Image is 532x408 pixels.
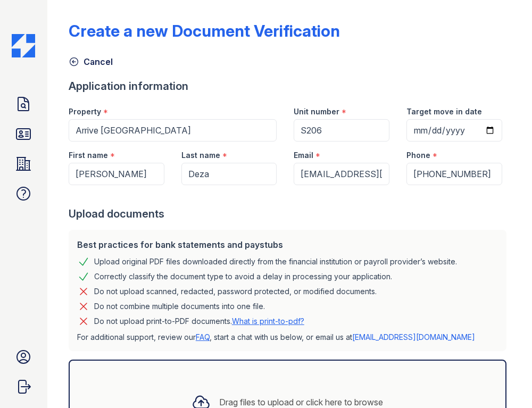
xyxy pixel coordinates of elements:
[69,21,340,40] div: Create a new Document Verification
[94,270,392,283] div: Correctly classify the document type to avoid a delay in processing your application.
[94,316,304,327] p: Do not upload print-to-PDF documents.
[69,206,511,221] div: Upload documents
[406,106,482,117] label: Target move in date
[232,317,304,326] a: What is print-to-pdf?
[406,150,430,161] label: Phone
[294,150,313,161] label: Email
[94,285,377,298] div: Do not upload scanned, redacted, password protected, or modified documents.
[94,255,457,268] div: Upload original PDF files downloaded directly from the financial institution or payroll provider’...
[181,150,220,161] label: Last name
[69,106,101,117] label: Property
[196,332,210,342] a: FAQ
[77,238,498,251] div: Best practices for bank statements and paystubs
[12,34,35,57] img: CE_Icon_Blue-c292c112584629df590d857e76928e9f676e5b41ef8f769ba2f05ee15b207248.png
[69,55,113,68] a: Cancel
[69,79,511,94] div: Application information
[69,150,108,161] label: First name
[94,300,265,313] div: Do not combine multiple documents into one file.
[352,332,475,342] a: [EMAIL_ADDRESS][DOMAIN_NAME]
[294,106,339,117] label: Unit number
[77,332,498,343] p: For additional support, review our , start a chat with us below, or email us at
